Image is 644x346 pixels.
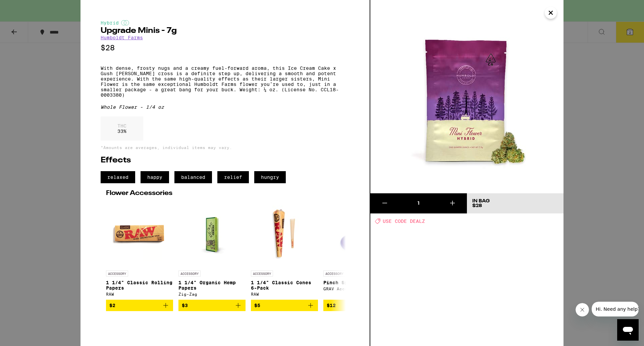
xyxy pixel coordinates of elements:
[178,280,246,291] p: 1 1/4" Organic Hemp Papers
[106,280,173,291] p: 1 1/4" Classic Rolling Papers
[101,104,350,110] div: Whole Flower - 1/4 oz
[106,300,173,311] button: Add to bag
[178,200,246,300] a: Open page for 1 1/4" Organic Hemp Papers from Zig-Zag
[101,116,143,141] div: 33 %
[592,302,639,316] iframe: Message from company
[217,171,249,183] span: relief
[323,280,390,285] p: Pinch Spoon - Blue
[106,270,128,277] p: ACCESSORY
[101,171,135,183] span: relaxed
[4,5,48,10] span: Hi. Need any help?
[251,280,318,291] p: 1 1/4" Classic Cones 6-Pack
[472,199,490,203] div: In Bag
[251,270,273,277] p: ACCESSORY
[106,292,173,296] div: RAW
[101,65,350,98] p: With dense, frosty nugs and a creamy fuel-forward aroma, this Ice Cream Cake x Gush [PERSON_NAME]...
[323,270,345,277] p: ACCESSORY
[251,300,318,311] button: Add to bag
[101,156,350,164] h2: Effects
[106,200,173,300] a: Open page for 1 1/4" Classic Rolling Papers from RAW
[383,218,425,224] span: USE CODE DEALZ
[545,7,557,19] button: Close
[323,200,390,267] img: GRAV Accessories - Pinch Spoon - Blue
[101,20,350,26] div: Hybrid
[106,190,344,197] h2: Flower Accessories
[323,300,390,311] button: Add to bag
[174,171,212,183] span: balanced
[617,319,639,341] iframe: Button to launch messaging window
[101,44,350,52] p: $28
[101,35,143,40] a: Humboldt Farms
[106,200,173,267] img: RAW - 1 1/4" Classic Rolling Papers
[327,303,336,308] span: $12
[251,200,318,300] a: Open page for 1 1/4" Classic Cones 6-Pack from RAW
[472,203,482,208] span: $28
[109,303,115,308] span: $2
[467,193,563,213] button: In Bag$28
[251,292,318,296] div: RAW
[254,303,260,308] span: $5
[576,303,589,316] iframe: Close message
[323,287,390,291] div: GRAV Accessories
[182,303,188,308] span: $3
[121,20,129,26] img: hybridColor.svg
[101,145,350,150] p: *Amounts are averages, individual items may vary.
[251,200,318,267] img: RAW - 1 1/4" Classic Cones 6-Pack
[141,171,169,183] span: happy
[178,270,201,277] p: ACCESSORY
[178,292,246,296] div: Zig-Zag
[254,171,286,183] span: hungry
[117,123,126,129] p: THC
[399,200,438,207] div: 1
[323,200,390,300] a: Open page for Pinch Spoon - Blue from GRAV Accessories
[101,27,350,35] h2: Upgrade Minis - 7g
[178,200,246,267] img: Zig-Zag - 1 1/4" Organic Hemp Papers
[178,300,246,311] button: Add to bag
